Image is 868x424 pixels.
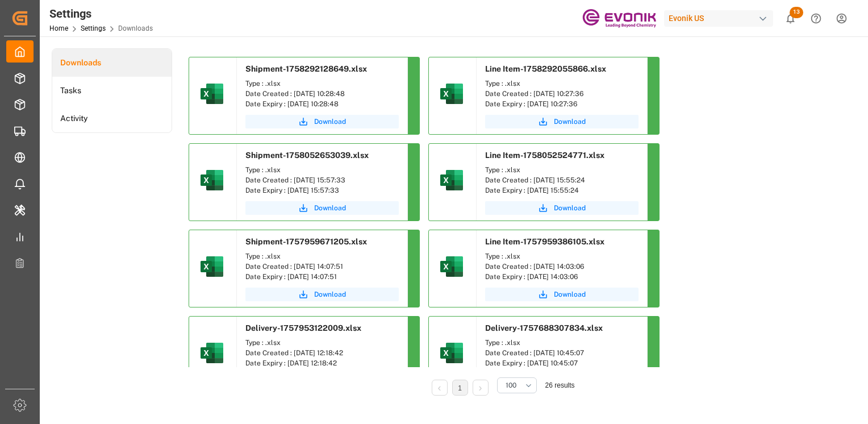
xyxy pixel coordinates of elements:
[245,64,367,73] span: Shipment-1758292128649.xlsx
[506,380,516,390] span: 100
[485,151,604,160] span: Line Item-1758052524771.xlsx
[554,203,586,213] span: Download
[245,151,369,160] span: Shipment-1758052653039.xlsx
[485,175,639,185] div: Date Created : [DATE] 15:55:24
[245,338,399,348] div: Type : .xlsx
[245,288,399,301] button: Download
[790,7,803,18] span: 13
[245,323,361,332] span: Delivery-1757953122009.xlsx
[314,117,346,127] span: Download
[245,185,399,196] div: Date Expiry : [DATE] 15:57:33
[432,380,448,396] li: Previous Page
[81,24,106,32] a: Settings
[485,89,639,99] div: Date Created : [DATE] 10:27:36
[245,165,399,175] div: Type : .xlsx
[52,105,172,132] a: Activity
[803,6,829,31] button: Help Center
[245,348,399,358] div: Date Created : [DATE] 12:18:42
[245,237,367,246] span: Shipment-1757959671205.xlsx
[545,381,575,389] span: 26 results
[245,89,399,99] div: Date Created : [DATE] 10:28:48
[198,339,226,367] img: microsoft-excel-2019--v1.png
[664,10,773,27] div: Evonik US
[314,203,346,213] span: Download
[485,115,639,128] button: Download
[582,9,656,28] img: Evonik-brand-mark-Deep-Purple-RGB.jpeg_1700498283.jpeg
[452,380,468,396] li: 1
[458,384,462,392] a: 1
[245,272,399,282] div: Date Expiry : [DATE] 14:07:51
[485,251,639,261] div: Type : .xlsx
[245,201,399,215] button: Download
[778,6,803,31] button: show 13 new notifications
[485,237,604,246] span: Line Item-1757959386105.xlsx
[485,99,639,109] div: Date Expiry : [DATE] 10:27:36
[52,49,172,77] a: Downloads
[485,338,639,348] div: Type : .xlsx
[485,288,639,301] button: Download
[485,272,639,282] div: Date Expiry : [DATE] 14:03:06
[485,348,639,358] div: Date Created : [DATE] 10:45:07
[438,253,465,280] img: microsoft-excel-2019--v1.png
[245,251,399,261] div: Type : .xlsx
[485,261,639,272] div: Date Created : [DATE] 14:03:06
[245,358,399,368] div: Date Expiry : [DATE] 12:18:42
[198,80,226,107] img: microsoft-excel-2019--v1.png
[485,201,639,215] button: Download
[664,7,778,29] button: Evonik US
[473,380,489,396] li: Next Page
[314,289,346,300] span: Download
[198,167,226,194] img: microsoft-excel-2019--v1.png
[245,99,399,109] div: Date Expiry : [DATE] 10:28:48
[52,77,172,105] a: Tasks
[245,175,399,185] div: Date Created : [DATE] 15:57:33
[198,253,226,280] img: microsoft-excel-2019--v1.png
[49,24,68,32] a: Home
[438,80,465,107] img: microsoft-excel-2019--v1.png
[554,289,586,300] span: Download
[485,323,603,332] span: Delivery-1757688307834.xlsx
[554,117,586,127] span: Download
[245,261,399,272] div: Date Created : [DATE] 14:07:51
[245,115,399,128] button: Download
[438,339,465,367] img: microsoft-excel-2019--v1.png
[438,167,465,194] img: microsoft-excel-2019--v1.png
[485,165,639,175] div: Type : .xlsx
[485,78,639,89] div: Type : .xlsx
[485,185,639,196] div: Date Expiry : [DATE] 15:55:24
[497,377,537,393] button: open menu
[485,358,639,368] div: Date Expiry : [DATE] 10:45:07
[49,5,153,22] div: Settings
[485,64,606,73] span: Line Item-1758292055866.xlsx
[245,78,399,89] div: Type : .xlsx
